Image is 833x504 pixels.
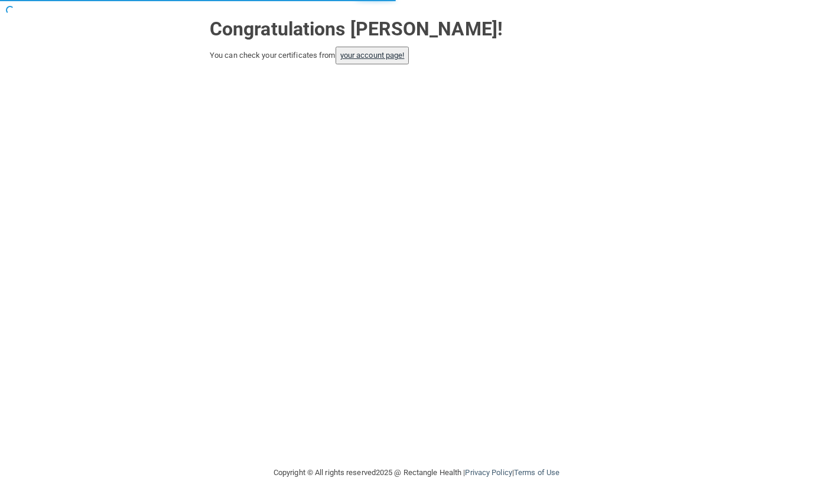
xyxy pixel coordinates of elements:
[336,47,409,64] button: your account page!
[514,468,559,477] a: Terms of Use
[210,18,503,40] strong: Congratulations [PERSON_NAME]!
[340,51,405,60] a: your account page!
[210,47,623,64] div: You can check your certificates from
[465,468,512,477] a: Privacy Policy
[201,454,632,492] div: Copyright © All rights reserved 2025 @ Rectangle Health | |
